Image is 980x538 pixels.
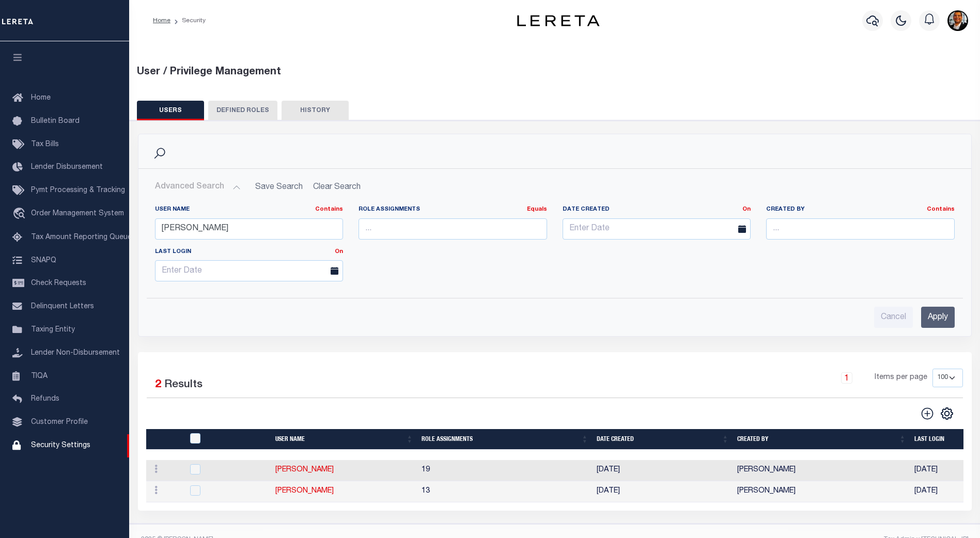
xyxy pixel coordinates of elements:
input: ... [359,218,547,240]
td: [DATE] [593,481,733,502]
span: Taxing Entity [31,326,75,334]
label: Results [164,377,203,393]
span: Check Requests [31,280,86,287]
a: [PERSON_NAME] [275,466,334,473]
label: Date Created [555,205,759,214]
span: Refunds [31,395,59,403]
button: DEFINED ROLES [208,101,277,120]
span: Order Management System [31,210,124,217]
button: HISTORY [282,101,349,120]
a: Contains [315,207,343,212]
a: On [335,249,343,255]
label: Last Login [147,248,351,257]
td: [DATE] [593,460,733,481]
button: USERS [137,101,204,120]
th: User Name: activate to sort column ascending [271,429,417,450]
span: Tax Amount Reporting Queue [31,234,132,241]
span: Lender Disbursement [31,164,103,171]
input: Enter Date [155,260,344,281]
li: Security [170,16,206,25]
label: Created By [766,205,955,214]
a: Contains [927,207,955,212]
a: Home [153,18,170,24]
span: Delinquent Letters [31,303,94,310]
button: Advanced Search [155,177,241,197]
a: [PERSON_NAME] [275,487,334,495]
a: On [742,207,751,212]
input: Cancel [874,307,913,328]
span: Pymt Processing & Tracking [31,187,125,194]
th: UserID [184,429,271,450]
img: logo-dark.svg [517,15,600,26]
span: 2 [155,379,161,390]
span: TIQA [31,372,48,379]
th: Role Assignments: activate to sort column ascending [417,429,593,450]
th: Date Created: activate to sort column ascending [593,429,733,450]
span: SNAPQ [31,257,56,264]
input: ... [766,218,955,240]
span: Bulletin Board [31,118,80,125]
a: 1 [841,372,852,384]
span: Tax Bills [31,141,59,148]
td: [PERSON_NAME] [733,481,910,502]
span: Customer Profile [31,419,88,426]
label: User Name [155,205,344,214]
span: Home [31,94,51,102]
th: Created By: activate to sort column ascending [733,429,910,450]
a: Equals [527,207,547,212]
td: 19 [417,460,593,481]
input: Enter Date [563,218,751,240]
input: ... [155,218,344,240]
td: 13 [417,481,593,502]
span: Lender Non-Disbursement [31,350,120,357]
div: User / Privilege Management [137,65,973,80]
i: travel_explore [12,208,29,221]
span: Items per page [875,372,927,384]
span: Security Settings [31,442,90,449]
td: [PERSON_NAME] [733,460,910,481]
label: Role Assignments [359,205,547,214]
input: Apply [921,307,955,328]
